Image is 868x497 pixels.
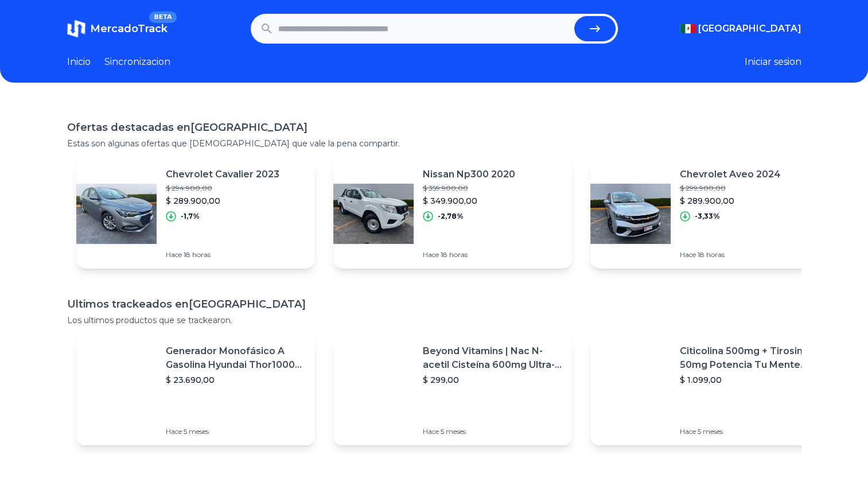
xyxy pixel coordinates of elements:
[680,250,781,259] p: Hace 18 horas
[680,168,781,181] p: Chevrolet Aveo 2024
[104,55,170,69] a: Sincronizacion
[67,314,801,326] p: Los ultimos productos que se trackearon.
[423,250,515,259] p: Hace 18 horas
[166,168,279,181] p: Chevrolet Cavalier 2023
[680,22,801,36] button: [GEOGRAPHIC_DATA]
[76,350,157,430] img: Featured image
[166,374,306,386] p: $ 23.690,00
[745,55,801,69] button: Iniciar sesion
[90,22,168,35] span: MercadoTrack
[423,374,563,386] p: $ 299,00
[438,212,464,221] p: -2,78%
[590,350,671,430] img: Featured image
[680,427,820,436] p: Hace 5 meses
[67,296,801,312] h1: Ultimos trackeados en [GEOGRAPHIC_DATA]
[181,212,200,221] p: -1,7%
[333,173,414,254] img: Featured image
[423,195,515,207] p: $ 349.900,00
[423,427,563,436] p: Hace 5 meses
[590,335,829,445] a: Featured imageCiticolina 500mg + Tirosina 50mg Potencia Tu Mente (120caps) Sabor Sin Sabor$ 1.099...
[423,344,563,372] p: Beyond Vitamins | Nac N-acetil Cisteína 600mg Ultra-premium Con Inulina De Agave (prebiótico Natu...
[423,184,515,193] p: $ 359.900,00
[695,212,720,221] p: -3,33%
[333,350,414,430] img: Featured image
[166,344,306,372] p: Generador Monofásico A Gasolina Hyundai Thor10000 P 11.5 Kw
[76,335,315,445] a: Featured imageGenerador Monofásico A Gasolina Hyundai Thor10000 P 11.5 Kw$ 23.690,00Hace 5 meses
[680,195,781,207] p: $ 289.900,00
[67,138,801,149] p: Estas son algunas ofertas que [DEMOGRAPHIC_DATA] que vale la pena compartir.
[166,184,279,193] p: $ 294.900,00
[67,20,168,38] a: MercadoTrackBETA
[590,173,671,254] img: Featured image
[76,158,315,269] a: Featured imageChevrolet Cavalier 2023$ 294.900,00$ 289.900,00-1,7%Hace 18 horas
[333,335,572,445] a: Featured imageBeyond Vitamins | Nac N-acetil Cisteína 600mg Ultra-premium Con Inulina De Agave (p...
[680,184,781,193] p: $ 299.900,00
[423,168,515,181] p: Nissan Np300 2020
[698,22,801,36] span: [GEOGRAPHIC_DATA]
[67,55,91,69] a: Inicio
[149,11,176,23] span: BETA
[67,20,85,38] img: MercadoTrack
[76,173,157,254] img: Featured image
[166,250,279,259] p: Hace 18 horas
[166,427,306,436] p: Hace 5 meses
[680,344,820,372] p: Citicolina 500mg + Tirosina 50mg Potencia Tu Mente (120caps) Sabor Sin Sabor
[333,158,572,269] a: Featured imageNissan Np300 2020$ 359.900,00$ 349.900,00-2,78%Hace 18 horas
[680,24,696,33] img: Mexico
[166,195,279,207] p: $ 289.900,00
[67,119,801,135] h1: Ofertas destacadas en [GEOGRAPHIC_DATA]
[680,374,820,386] p: $ 1.099,00
[590,158,829,269] a: Featured imageChevrolet Aveo 2024$ 299.900,00$ 289.900,00-3,33%Hace 18 horas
